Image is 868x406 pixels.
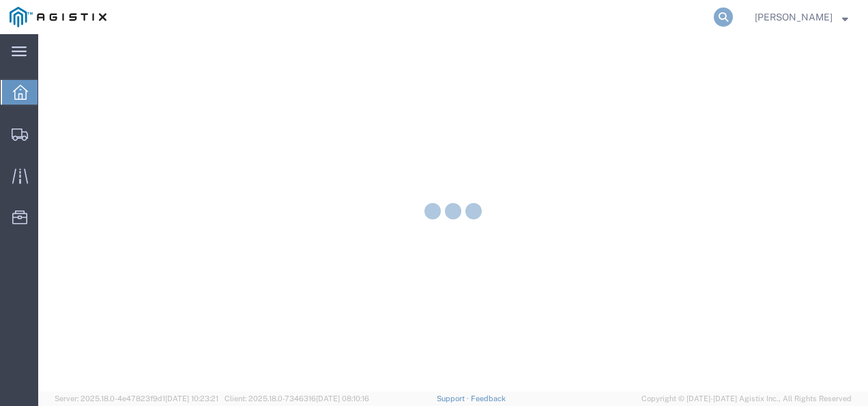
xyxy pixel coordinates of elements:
[437,394,471,403] a: Support
[316,394,369,403] span: [DATE] 08:10:16
[225,394,369,403] span: Client: 2025.18.0-7346316
[754,9,849,25] button: [PERSON_NAME]
[641,393,852,405] span: Copyright © [DATE]-[DATE] Agistix Inc., All Rights Reserved
[55,394,218,403] span: Server: 2025.18.0-4e47823f9d1
[10,7,106,27] img: logo
[471,394,506,403] a: Feedback
[165,394,218,403] span: [DATE] 10:23:21
[755,10,833,25] span: Nathan Seeley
